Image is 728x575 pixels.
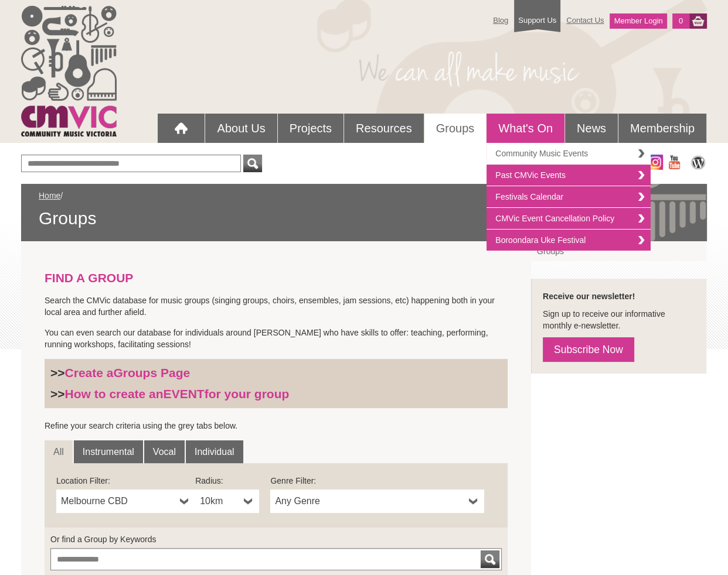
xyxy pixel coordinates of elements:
a: Groups [424,114,487,143]
a: Past CMVic Events [487,165,651,186]
a: Member Login [610,13,666,29]
a: Vocal [144,440,185,464]
a: All [45,440,73,464]
p: You can even search our database for individuals around [PERSON_NAME] who have skills to offer: t... [45,327,508,350]
label: Or find a Group by Keywords [50,533,502,545]
a: Create aGroups Page [65,366,190,379]
div: / [39,190,689,230]
img: icon-instagram.png [648,155,663,170]
a: 10km [195,490,259,513]
a: News [565,114,618,143]
span: Groups [39,207,689,230]
strong: Groups Page [113,366,190,379]
label: Location Filter: [56,475,195,487]
h3: >> [50,365,502,381]
a: What's On [487,114,564,143]
a: Membership [618,114,706,143]
a: Community Music Events [487,143,651,165]
a: Subscribe Now [543,337,634,362]
a: Melbourne CBD [56,490,195,513]
a: Individual [186,440,243,464]
a: Boroondara Uke Festival [487,230,651,251]
img: CMVic Blog [689,155,707,170]
span: 10km [200,494,239,508]
label: Genre Filter: [270,475,484,487]
h3: >> [50,386,502,402]
a: 0 [672,13,689,29]
a: About Us [205,114,277,143]
a: Festivals Calendar [487,186,651,208]
img: cmvic_logo.png [21,6,117,136]
label: Radius: [195,475,259,487]
span: Melbourne CBD [61,494,175,508]
a: Contact Us [560,10,610,30]
a: Projects [278,114,343,143]
strong: Receive our newsletter! [543,292,635,301]
a: How to create anEVENTfor your group [65,387,290,401]
span: Any Genre [275,494,464,508]
p: Search the CMVic database for music groups (singing groups, choirs, ensembles, jam sessions, etc)... [45,295,508,318]
strong: EVENT [164,387,205,401]
a: Blog [487,10,514,30]
a: Resources [344,114,424,143]
p: Sign up to receive our informative monthly e-newsletter. [543,308,695,331]
a: CMVic Event Cancellation Policy [487,208,651,230]
a: Home [39,191,60,200]
a: Instrumental [74,440,143,464]
p: Refine your search criteria using the grey tabs below. [45,420,508,432]
a: Groups [531,241,706,261]
strong: FIND A GROUP [45,271,133,285]
a: Any Genre [270,490,484,513]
